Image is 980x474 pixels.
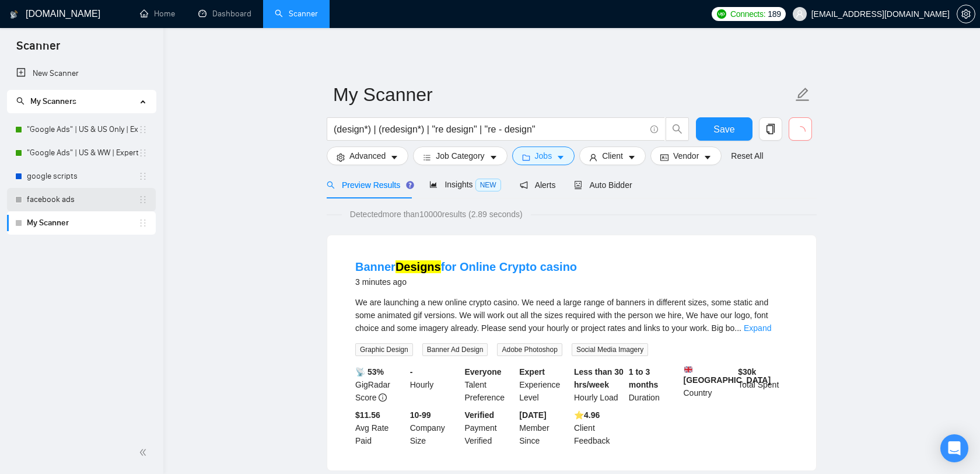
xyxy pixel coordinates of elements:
span: caret-down [489,153,498,162]
span: caret-down [556,153,565,162]
button: barsJob Categorycaret-down [413,147,507,165]
li: facebook ads [7,188,156,211]
span: My Scanners [30,96,76,106]
b: ⭐️ 4.96 [574,410,600,420]
span: search [666,124,688,134]
a: dashboardDashboard [198,9,251,19]
span: Insights [429,180,501,189]
input: Scanner name... [333,80,793,109]
span: caret-down [703,153,712,162]
b: - [410,367,413,377]
span: We are launching a new online crypto casino. We need a large range of banners in different sizes,... [355,298,768,333]
div: Talent Preference [463,365,517,404]
span: 189 [768,8,780,20]
span: double-left [139,447,150,458]
span: loading [795,126,806,137]
a: "Google Ads" | US & US Only | Expert [27,118,138,141]
div: Tooltip anchor [405,180,415,190]
a: "Google Ads" | US & WW | Expert [27,141,138,165]
span: holder [138,172,148,181]
button: idcardVendorcaret-down [650,147,722,165]
div: Company Size [408,409,463,447]
button: copy [759,117,782,141]
span: Client [602,149,623,162]
span: Scanner [7,37,69,62]
span: area-chart [429,180,437,189]
span: Banner Ad Design [422,343,488,356]
b: [DATE] [519,410,546,420]
a: New Scanner [16,62,146,85]
b: $11.56 [355,410,380,420]
span: caret-down [628,153,636,162]
div: 3 minutes ago [355,275,577,289]
div: Duration [626,365,681,404]
div: Hourly Load [572,365,626,404]
div: Total Spent [736,365,790,404]
div: Avg Rate Paid [353,409,408,447]
a: setting [957,9,975,19]
span: Vendor [673,149,699,162]
span: notification [520,181,528,189]
span: Preview Results [327,180,411,190]
div: Open Intercom Messenger [940,434,968,462]
b: $ 30k [738,367,756,377]
span: holder [138,195,148,204]
img: logo [10,5,18,24]
span: Save [713,122,734,137]
div: Payment Verified [463,409,517,447]
a: google scripts [27,165,138,188]
a: BannerDesignsfor Online Crypto casino [355,260,577,273]
span: NEW [475,179,501,191]
a: My Scanner [27,211,138,235]
div: Client Feedback [572,409,626,447]
a: facebook ads [27,188,138,211]
b: Verified [465,410,495,420]
button: Save [696,117,752,141]
button: settingAdvancedcaret-down [327,147,408,165]
b: Expert [519,367,545,377]
span: idcard [660,153,668,162]
b: 📡 53% [355,367,384,377]
span: info-circle [650,126,658,133]
input: Search Freelance Jobs... [334,122,645,137]
button: search [666,117,689,141]
span: bars [423,153,431,162]
span: setting [337,153,345,162]
span: robot [574,181,582,189]
mark: Designs [395,260,441,273]
li: google scripts [7,165,156,188]
b: 1 to 3 months [629,367,659,389]
b: 10-99 [410,410,431,420]
button: setting [957,5,975,23]
span: user [589,153,597,162]
span: Alerts [520,180,556,190]
span: My Scanners [16,96,76,106]
span: Adobe Photoshop [497,343,562,356]
img: upwork-logo.png [717,9,726,19]
div: Hourly [408,365,463,404]
span: Detected more than 10000 results (2.89 seconds) [342,208,531,221]
div: GigRadar Score [353,365,408,404]
a: Expand [744,323,771,333]
li: "Google Ads" | US & WW | Expert [7,141,156,165]
span: info-circle [379,393,387,402]
div: We are launching a new online crypto casino. We need a large range of banners in different sizes,... [355,296,788,334]
span: holder [138,125,148,134]
a: searchScanner [275,9,318,19]
b: Less than 30 hrs/week [574,367,624,389]
span: edit [795,87,810,102]
span: search [16,97,24,105]
span: Graphic Design [355,343,413,356]
span: setting [957,9,975,19]
a: Reset All [731,149,763,162]
div: Country [681,365,736,404]
span: Auto Bidder [574,180,632,190]
a: homeHome [140,9,175,19]
div: Experience Level [517,365,572,404]
li: "Google Ads" | US & US Only | Expert [7,118,156,141]
button: folderJobscaret-down [512,147,575,165]
span: folder [522,153,530,162]
span: Jobs [535,149,552,162]
span: Social Media Imagery [572,343,648,356]
span: copy [759,124,782,134]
